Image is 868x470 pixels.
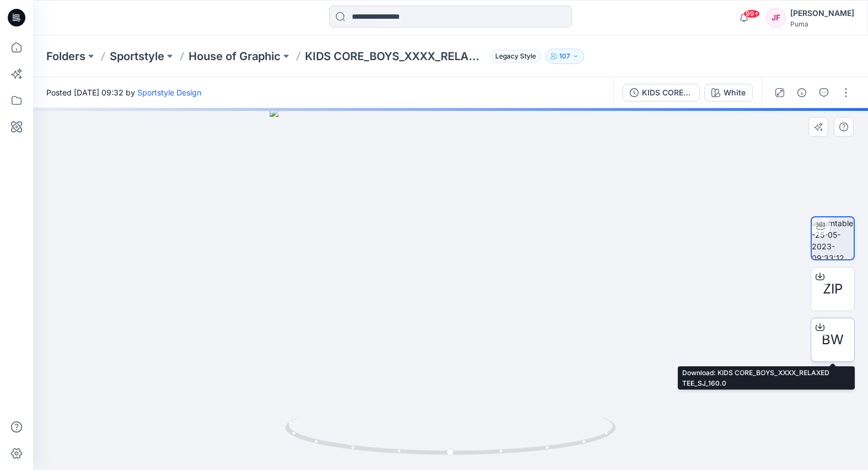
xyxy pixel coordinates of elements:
[766,8,786,28] div: JF
[790,20,854,28] div: Puma
[110,49,164,64] a: Sportstyle
[704,84,753,102] button: White
[642,87,693,99] div: KIDS CORE_BOYS_XXXX_RELAXED TEE_SJ_160.0
[137,88,201,97] a: Sportstyle Design
[189,49,281,64] a: House of Graphic
[623,84,700,102] button: KIDS CORE_BOYS_XXXX_RELAXED TEE_SJ_160.0
[743,9,760,18] span: 99+
[822,330,844,350] span: BW
[305,49,486,64] p: KIDS CORE_BOYS_XXXX_RELAXED TEE_SJ_160.0
[545,49,584,64] button: 107
[46,49,85,64] a: Folders
[486,49,541,64] button: Legacy Style
[559,50,570,62] p: 107
[823,279,843,299] span: ZIP
[790,7,854,20] div: [PERSON_NAME]
[812,217,854,259] img: turntable-25-05-2023-09:33:12
[46,87,201,98] span: Posted [DATE] 09:32 by
[490,50,541,63] span: Legacy Style
[724,87,746,99] div: White
[793,84,811,102] button: Details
